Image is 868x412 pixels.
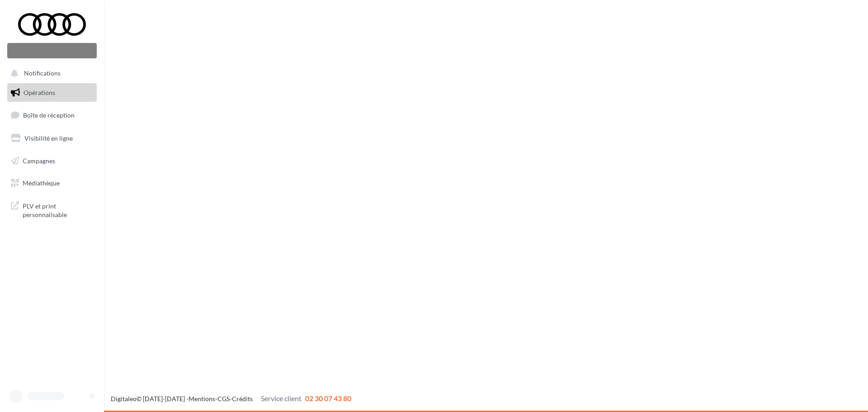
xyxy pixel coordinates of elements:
a: Mentions [189,395,215,403]
div: Nouvelle campagne [7,43,97,58]
span: PLV et print personnalisable [23,200,93,219]
span: © [DATE]-[DATE] - - - [111,395,351,403]
span: Médiathèque [23,179,60,187]
a: CGS [217,395,230,403]
span: 02 30 07 43 80 [305,394,351,403]
span: Opérations [24,89,55,96]
a: Visibilité en ligne [5,129,99,148]
a: Campagnes [5,152,99,170]
a: Médiathèque [5,174,99,193]
span: Visibilité en ligne [24,134,73,142]
a: Digitaleo [111,395,137,403]
span: Service client [261,394,302,403]
span: Boîte de réception [23,111,75,119]
a: Boîte de réception [5,105,99,125]
a: PLV et print personnalisable [5,196,99,223]
span: Campagnes [23,156,55,164]
a: Crédits [232,395,253,403]
span: Notifications [24,70,61,77]
a: Opérations [5,83,99,102]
